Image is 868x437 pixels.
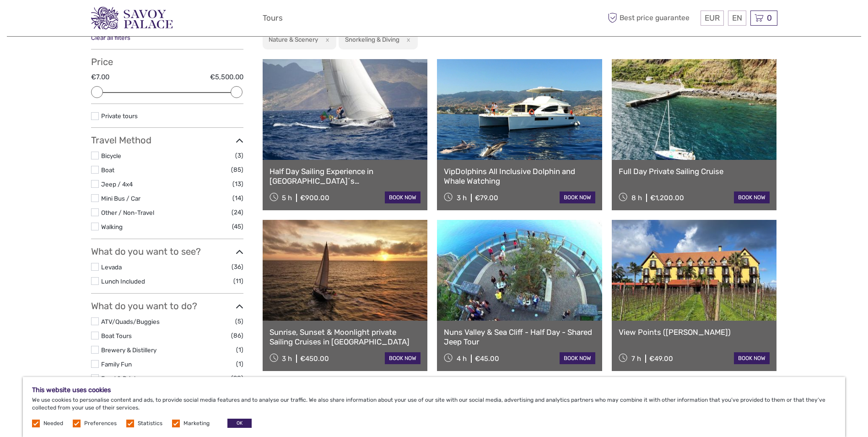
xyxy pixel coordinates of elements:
a: Family Fun [101,361,132,368]
a: Tours [263,11,283,25]
label: Statistics [138,420,162,427]
a: Levada [101,263,122,271]
span: (20) [231,373,243,383]
a: book now [734,352,770,364]
div: €900.00 [300,194,329,202]
a: Other / Non-Travel [101,209,154,216]
a: Bicycle [101,152,121,159]
span: (24) [232,207,243,218]
button: x [319,35,332,44]
button: OK [227,419,252,428]
a: Walking [101,223,123,230]
h3: What do you want to see? [91,246,243,257]
a: VipDolphins All Inclusive Dolphin and Whale Watching [444,167,595,186]
span: 7 h [631,355,641,363]
a: Clear all filters [91,34,130,41]
span: (1) [236,359,243,369]
span: (11) [233,276,243,286]
span: EUR [705,13,720,22]
a: book now [385,352,421,364]
a: Lunch Included [101,278,145,285]
span: 8 h [631,194,642,202]
a: View Points ([PERSON_NAME]) [619,328,770,337]
a: book now [385,191,421,203]
div: €49.00 [649,355,673,363]
a: Half Day Sailing Experience in [GEOGRAPHIC_DATA]´s [GEOGRAPHIC_DATA] [270,167,421,186]
a: Brewery & Distillery [101,346,156,354]
label: Preferences [84,420,117,427]
div: €45.00 [475,355,499,363]
button: x [401,35,413,44]
p: We're away right now. Please check back later! [13,16,103,23]
a: ATV/Quads/Buggies [101,318,160,325]
h3: Price [91,56,243,67]
span: 3 h [282,355,292,363]
a: book now [560,191,595,203]
span: (86) [231,330,243,341]
a: Mini Bus / Car [101,195,140,202]
span: (45) [232,221,243,232]
span: (5) [235,316,243,327]
h3: What do you want to do? [91,300,243,311]
a: Food & Drink [101,375,137,382]
img: 3279-876b4492-ee62-4c61-8ef8-acb0a8f63b96_logo_small.png [91,7,173,29]
div: €79.00 [475,194,498,202]
h2: Snorkeling & Diving [345,36,399,43]
button: Open LiveChat chat widget [105,14,116,25]
div: €450.00 [300,355,329,363]
a: Jeep / 4x4 [101,180,133,188]
span: Best price guarantee [606,11,698,26]
span: (1) [236,344,243,355]
h2: Nature & Scenery [269,36,318,43]
div: EN [728,11,746,26]
div: €1,200.00 [650,194,684,202]
span: (13) [232,179,243,189]
label: Marketing [183,420,210,427]
span: 4 h [457,355,467,363]
h3: Travel Method [91,135,243,146]
a: Nuns Valley & Sea Cliff - Half Day - Shared Jeep Tour [444,328,595,346]
a: Sunrise, Sunset & Moonlight private Sailing Cruises in [GEOGRAPHIC_DATA] [270,328,421,346]
h5: This website uses cookies [32,386,836,394]
label: €5,500.00 [210,72,243,82]
label: €7.00 [91,72,109,82]
a: book now [734,191,770,203]
span: (3) [235,150,243,161]
span: 5 h [282,194,292,202]
a: Boat [101,166,114,174]
span: (14) [232,193,243,203]
span: 3 h [457,194,467,202]
a: Boat Tours [101,332,132,339]
a: book now [560,352,595,364]
a: Private tours [101,112,138,120]
span: 0 [766,13,773,22]
span: (36) [232,262,243,272]
label: Needed [43,420,63,427]
span: (85) [231,164,243,175]
a: Full Day Private Sailing Cruise [619,167,770,176]
div: We use cookies to personalise content and ads, to provide social media features and to analyse ou... [23,377,845,437]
